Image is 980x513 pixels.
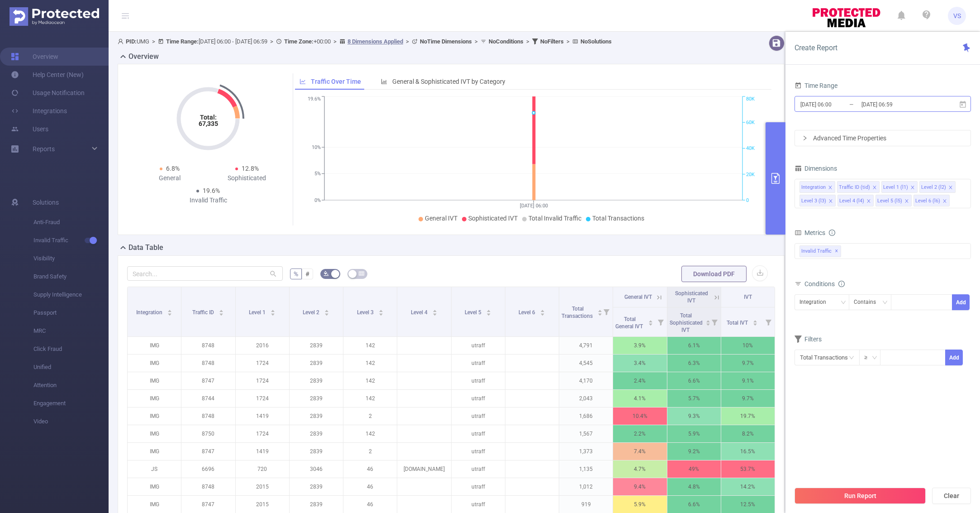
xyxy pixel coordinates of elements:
[648,319,653,321] i: icon: caret-up
[452,425,505,442] p: utraff
[236,425,289,442] p: 1724
[721,478,775,495] p: 14.2%
[667,425,721,442] p: 5.9%
[149,38,158,45] span: >
[11,102,67,120] a: Integrations
[219,308,224,314] div: Sort
[746,96,755,102] tspan: 80K
[118,38,612,45] span: UMG [DATE] 06:00 - [DATE] 06:59 +00:00
[804,280,845,288] span: Conditions
[838,281,845,287] i: icon: info-circle
[559,390,613,407] p: 2,043
[540,38,564,45] b: No Filters
[452,372,505,389] p: utraff
[236,443,289,460] p: 1419
[794,229,825,236] span: Metrics
[308,96,321,102] tspan: 19.6%
[613,425,666,442] p: 2.2%
[33,286,109,304] span: Supply Intelligence
[624,294,652,300] span: General IVT
[762,307,775,336] i: Filter menu
[118,38,126,44] i: icon: user
[420,38,472,45] b: No Time Dimensions
[667,390,721,407] p: 5.7%
[721,372,775,389] p: 9.1%
[312,144,321,150] tspan: 10%
[11,48,58,66] a: Overview
[489,38,523,45] b: No Conditions
[519,309,537,316] span: Level 6
[945,350,963,365] button: Add
[613,496,666,513] p: 5.9%
[667,408,721,425] p: 9.3%
[166,38,199,45] b: Time Range:
[613,372,666,389] p: 2.4%
[290,478,343,495] p: 2839
[128,425,181,442] p: IMG
[854,295,882,310] div: Contains
[324,308,329,311] i: icon: caret-up
[613,390,666,407] p: 4.1%
[794,43,837,52] span: Create Report
[181,496,235,513] p: 8747
[561,306,594,319] span: Total Transactions
[559,478,613,495] p: 1,012
[540,312,545,315] i: icon: caret-down
[267,38,276,45] span: >
[290,355,343,372] p: 2839
[727,320,749,326] span: Total IVT
[236,460,289,478] p: 720
[181,337,235,354] p: 8748
[343,372,397,389] p: 142
[523,38,532,45] span: >
[882,300,888,306] i: icon: down
[242,165,259,172] span: 12.8%
[181,478,235,495] p: 8748
[343,460,397,478] p: 46
[942,199,947,204] i: icon: close
[324,312,329,315] i: icon: caret-down
[559,460,613,478] p: 1,135
[33,268,109,286] span: Brand Safety
[648,319,653,324] div: Sort
[33,304,109,322] span: Passport
[343,337,397,354] p: 142
[219,308,224,311] i: icon: caret-up
[181,390,235,407] p: 8744
[343,425,397,442] p: 142
[835,246,838,257] span: ✕
[128,496,181,513] p: IMG
[128,478,181,495] p: IMG
[559,443,613,460] p: 1,373
[580,38,612,45] b: No Solutions
[828,199,833,204] i: icon: close
[181,443,235,460] p: 8747
[126,38,137,45] b: PID:
[883,182,908,193] div: Level 1 (l1)
[311,78,361,85] span: Traffic Over Time
[128,51,159,62] h2: Overview
[314,171,321,177] tspan: 5%
[432,308,438,314] div: Sort
[828,185,833,191] i: icon: close
[721,460,775,478] p: 53.7%
[881,181,918,193] li: Level 1 (l1)
[128,372,181,389] p: IMG
[452,478,505,495] p: utraff
[794,488,926,504] button: Run Report
[667,443,721,460] p: 9.2%
[199,120,218,127] tspan: 67,335
[271,308,276,311] i: icon: caret-up
[486,312,491,315] i: icon: caret-down
[597,312,602,315] i: icon: caret-down
[432,308,437,311] i: icon: caret-up
[33,249,109,268] span: Visibility
[33,322,109,340] span: MRC
[752,319,758,324] div: Sort
[343,478,397,495] p: 46
[744,294,752,300] span: IVT
[181,372,235,389] p: 8747
[397,460,451,478] p: [DOMAIN_NAME]
[236,390,289,407] p: 1724
[290,460,343,478] p: 3046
